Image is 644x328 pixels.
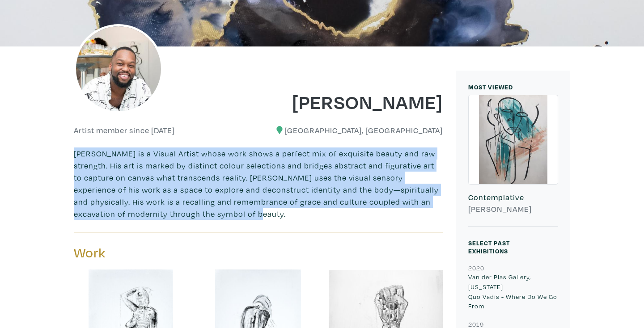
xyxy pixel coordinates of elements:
[468,272,558,311] p: Van der Plas Gallery, [US_STATE] Quo Vadis - Where Do We Go From
[74,147,443,220] p: [PERSON_NAME] is a Visual Artist whose work shows a perfect mix of exquisite beauty and raw stren...
[468,204,558,214] h6: [PERSON_NAME]
[74,126,175,135] h6: Artist member since [DATE]
[265,89,443,114] h1: [PERSON_NAME]
[468,239,510,255] small: Select Past Exhibitions
[74,244,252,261] h3: Work
[468,193,558,202] h6: Contemplative
[468,83,513,91] small: MOST VIEWED
[468,264,484,272] small: 2020
[468,95,558,227] a: Contemplative [PERSON_NAME]
[265,126,443,135] h6: [GEOGRAPHIC_DATA], [GEOGRAPHIC_DATA]
[74,24,163,114] img: phpThumb.php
